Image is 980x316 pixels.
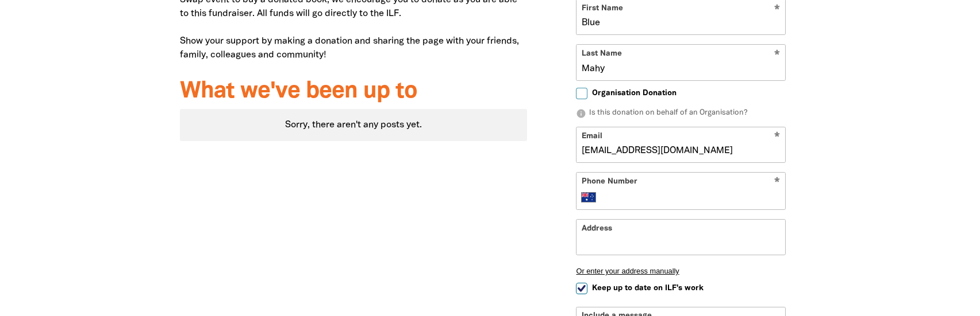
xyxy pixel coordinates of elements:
span: Keep up to date on ILF's work [592,283,704,294]
input: Keep up to date on ILF's work [576,283,587,294]
p: Is this donation on behalf of an Organisation? [576,108,786,119]
input: Organisation Donation [576,88,587,99]
button: Or enter your address manually [576,267,786,275]
i: info [576,108,586,119]
h3: What we've been up to [180,79,528,104]
div: Paginated content [180,109,528,141]
i: Required [774,177,780,188]
span: Organisation Donation [592,88,677,99]
div: Sorry, there aren't any posts yet. [180,109,528,141]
